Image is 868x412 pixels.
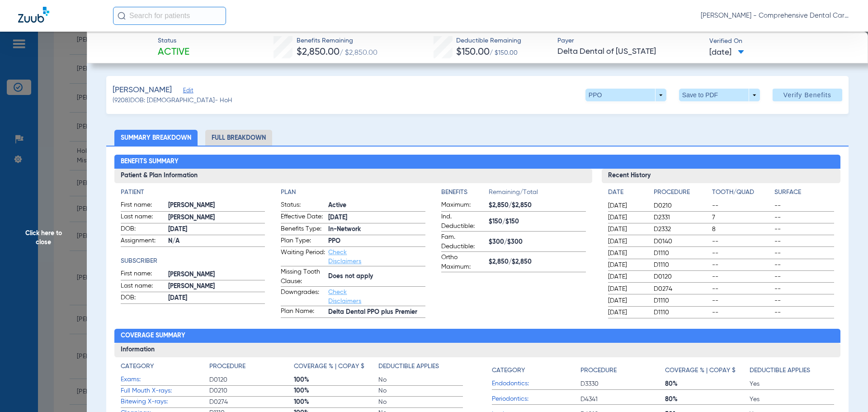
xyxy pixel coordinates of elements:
app-breakdown-title: Date [608,188,646,200]
span: 100% [294,375,378,384]
h4: Tooth/Quad [712,188,772,197]
span: -- [712,260,772,270]
h4: Procedure [209,362,245,371]
span: -- [774,249,834,258]
span: Verify Benefits [783,91,831,99]
span: Effective Date: [281,212,325,223]
span: (9208) DOB: [DEMOGRAPHIC_DATA] - HoH [113,96,232,105]
li: Summary Breakdown [114,130,198,146]
span: No [378,398,463,407]
span: Does not apply [328,272,425,281]
app-breakdown-title: Category [492,362,580,379]
span: [DATE] [608,225,646,234]
span: -- [774,308,834,317]
span: [PERSON_NAME] - Comprehensive Dental Care [701,11,850,20]
app-breakdown-title: Coverage % | Copay $ [665,362,750,379]
span: D1110 [654,249,709,258]
span: [DATE] [608,213,646,222]
h4: Procedure [580,366,617,375]
button: Save to PDF [679,89,760,101]
span: $2,850/$2,850 [489,257,586,267]
span: Remaining/Total [489,188,586,200]
app-breakdown-title: Category [121,362,209,374]
span: / $2,850.00 [340,49,377,57]
li: Full Breakdown [205,130,272,146]
span: $150.00 [456,47,490,57]
span: DOB: [121,224,165,235]
span: Periodontics: [492,394,580,404]
button: Verify Benefits [773,89,842,101]
span: N/A [168,237,265,246]
span: Delta Dental of [US_STATE] [557,46,702,57]
span: $2,850.00 [297,47,340,57]
span: D0210 [209,386,294,395]
span: Ortho Maximum: [441,253,486,272]
span: In-Network [328,225,425,234]
span: Missing Tooth Clause: [281,267,325,286]
span: Full Mouth X-rays: [121,386,209,396]
span: 80% [665,395,750,404]
span: Benefits Remaining [297,36,377,46]
span: [DATE] [608,272,646,281]
span: D0140 [654,237,709,246]
span: $150/$150 [489,217,586,227]
span: Status [158,36,189,46]
span: [DATE] [608,308,646,317]
span: [DATE] [168,294,265,303]
h4: Category [121,362,154,371]
span: Maximum: [441,200,486,211]
h2: Benefits Summary [114,155,841,169]
span: -- [774,296,834,305]
span: Verified On [709,37,854,46]
span: 8 [712,225,772,234]
a: Check Disclaimers [328,289,361,304]
span: DOB: [121,293,165,304]
span: Yes [750,379,834,388]
iframe: Chat Widget [823,369,868,412]
span: PPO [328,237,425,246]
span: Benefits Type: [281,224,325,235]
h4: Date [608,188,646,197]
span: No [378,386,463,395]
h3: Patient & Plan Information [114,169,592,183]
span: D3330 [580,379,665,388]
span: $2,850/$2,850 [489,201,586,210]
span: Last name: [121,281,165,292]
span: -- [712,284,772,294]
span: Edit [183,87,191,96]
app-breakdown-title: Deductible Applies [378,362,463,374]
span: D0120 [654,272,709,281]
span: D0274 [209,398,294,407]
span: D0274 [654,284,709,294]
span: First name: [121,269,165,280]
span: [PERSON_NAME] [168,213,265,223]
span: -- [712,201,772,210]
span: [DATE] [608,237,646,246]
img: Zuub Logo [18,7,49,23]
span: Plan Type: [281,236,325,247]
h4: Patient [121,188,265,197]
span: 100% [294,386,378,395]
app-breakdown-title: Deductible Applies [750,362,834,379]
h4: Deductible Applies [750,366,810,375]
span: / $150.00 [490,50,518,56]
span: [DATE] [608,260,646,270]
span: Assignment: [121,236,165,247]
h4: Plan [281,188,425,197]
h3: Recent History [602,169,841,183]
span: Active [328,201,425,210]
span: Delta Dental PPO plus Premier [328,308,425,317]
button: PPO [585,89,666,101]
span: -- [712,308,772,317]
app-breakdown-title: Subscriber [121,256,265,266]
input: Search for patients [113,7,226,25]
app-breakdown-title: Benefits [441,188,489,200]
span: [PERSON_NAME] [168,201,265,210]
span: First name: [121,200,165,211]
app-breakdown-title: Coverage % | Copay $ [294,362,378,374]
span: Waiting Period: [281,248,325,266]
span: D4341 [580,395,665,404]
